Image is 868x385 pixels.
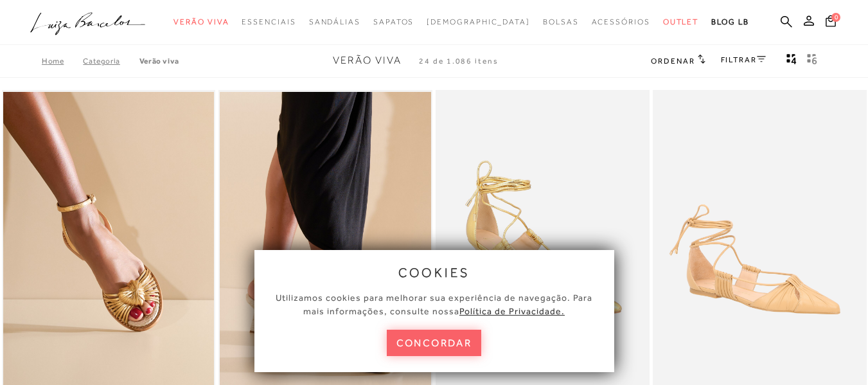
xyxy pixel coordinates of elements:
[373,10,414,34] a: noSubCategoriesText
[543,17,579,26] span: Bolsas
[387,330,482,356] button: concordar
[309,10,360,34] a: noSubCategoriesText
[83,57,139,66] a: Categoria
[663,10,699,34] a: noSubCategoriesText
[333,55,402,66] span: Verão Viva
[459,306,565,316] a: Política de Privacidade.
[373,17,414,26] span: Sapatos
[803,53,821,69] button: gridText6Desc
[711,17,748,26] span: BLOG LB
[242,17,296,26] span: Essenciais
[651,57,695,66] span: Ordenar
[427,10,530,34] a: noSubCategoriesText
[427,17,530,26] span: [DEMOGRAPHIC_DATA]
[831,13,840,22] span: 0
[173,17,229,26] span: Verão Viva
[242,10,296,34] a: noSubCategoriesText
[543,10,579,34] a: noSubCategoriesText
[711,10,748,34] a: BLOG LB
[592,10,650,34] a: noSubCategoriesText
[173,10,229,34] a: noSubCategoriesText
[276,292,592,316] span: Utilizamos cookies para melhorar sua experiência de navegação. Para mais informações, consulte nossa
[783,53,801,69] button: Mostrar 4 produtos por linha
[419,57,499,66] span: 24 de 1.086 itens
[139,57,179,66] a: Verão Viva
[822,14,840,31] button: 0
[398,265,470,280] span: cookies
[663,17,699,26] span: Outlet
[592,17,650,26] span: Acessórios
[721,55,766,64] a: FILTRAR
[309,17,360,26] span: Sandálias
[42,57,83,66] a: Home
